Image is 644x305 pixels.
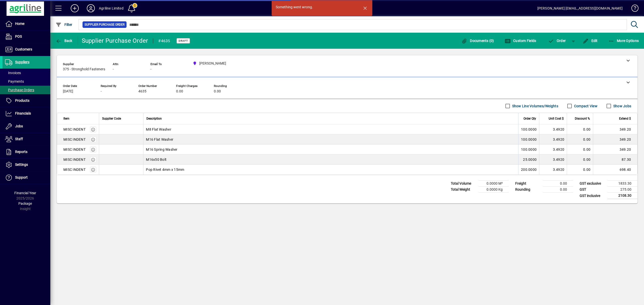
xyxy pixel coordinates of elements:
span: Item [63,116,69,121]
span: [DATE] [63,89,73,93]
td: 0.00 [567,144,593,155]
td: 0.00 [567,165,593,175]
span: Unit Cost $ [549,116,564,121]
td: 275.00 [607,187,637,193]
a: Reports [3,146,50,158]
span: - [101,89,102,93]
a: Products [3,94,50,107]
div: MISC INDENT [63,167,86,172]
td: 0.0000 M³ [478,181,509,187]
button: Edit [581,36,599,45]
td: Rounding [513,187,543,193]
button: Order [545,36,568,45]
span: Package [18,201,32,206]
td: 0.0000 Kg [478,187,509,193]
span: Documents (0) [461,39,494,43]
td: Freight [513,181,543,187]
td: 25.0000 [518,155,539,165]
td: GST [577,187,607,193]
td: GST inclusive [577,193,607,199]
a: Invoices [3,69,50,77]
span: Customers [15,47,32,51]
td: 100.0000 [518,124,539,134]
span: Settings [15,163,28,167]
span: Extend $ [619,116,631,121]
span: - [150,67,151,71]
span: M8 Flat Washer [146,127,171,132]
label: Show Line Volumes/Weights [511,104,558,109]
span: Discount % [575,116,590,121]
td: 3.4920 [539,144,567,155]
td: 0.00 [567,134,593,144]
span: Order Qty [524,116,536,121]
td: Total Volume [448,181,478,187]
a: Support [3,171,50,184]
button: Custom Fields [503,36,538,45]
span: Pop Rivet 4mm x 15mm [146,167,184,172]
a: Settings [3,159,50,171]
span: Invoices [5,71,21,75]
div: #4635 [158,37,170,45]
a: Knowledge Base [628,1,638,17]
button: Filter [54,20,74,29]
span: Home [15,22,24,26]
a: Purchase Orders [3,86,50,94]
a: POS [3,30,50,43]
a: Staff [3,133,50,145]
span: POS [15,34,22,38]
div: [PERSON_NAME] [EMAIL_ADDRESS][DOMAIN_NAME] [537,4,623,12]
span: Order [548,39,566,43]
td: 3.4920 [539,155,567,165]
button: Add [67,4,83,13]
label: Show Jobs [612,104,631,109]
td: 3.4920 [539,134,567,144]
span: - [113,67,114,71]
span: Financial Year [14,191,36,195]
span: M16x50 Bolt [146,157,167,162]
label: Compact View [573,104,597,109]
td: 2108.30 [607,193,637,199]
span: Purchase Orders [5,88,34,92]
span: Jobs [15,124,23,128]
td: 100.0000 [518,144,539,155]
span: Financials [15,111,31,115]
td: Total Weight [448,187,478,193]
td: 1833.30 [607,181,637,187]
a: Payments [3,77,50,86]
span: 0.00 [214,89,221,93]
div: Agriline Limited [99,4,124,12]
td: 87.30 [593,155,637,165]
span: 0.00 [176,89,183,93]
span: Support [15,175,28,179]
span: M16 Spring Washer [146,147,177,152]
td: 3.4920 [539,124,567,134]
span: Custom Fields [505,39,536,43]
td: 0.00 [543,187,573,193]
button: More Options [607,36,640,45]
button: Profile [83,4,99,13]
span: 4635 [138,89,146,93]
button: Documents (0) [460,36,495,45]
span: Supplier Code [102,116,121,121]
a: Home [3,18,50,30]
span: Staff [15,137,23,141]
a: Jobs [3,120,50,133]
span: Edit [583,39,598,43]
span: Supplier Purchase Order [85,22,125,27]
div: MISC INDENT [63,147,86,152]
span: 375 - Stronghold Fasteners [63,67,105,71]
td: GST exclusive [577,181,607,187]
td: 200.0000 [518,165,539,175]
td: 349.20 [593,124,637,134]
td: 3.4920 [539,165,567,175]
td: 100.0000 [518,134,539,144]
span: More Options [608,39,639,43]
div: MISC INDENT [63,157,86,162]
button: Back [54,36,74,45]
span: Products [15,98,29,103]
span: Back [56,39,72,43]
td: 0.00 [567,124,593,134]
span: Payments [5,79,24,83]
a: Financials [3,107,50,120]
span: Description [146,116,162,121]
